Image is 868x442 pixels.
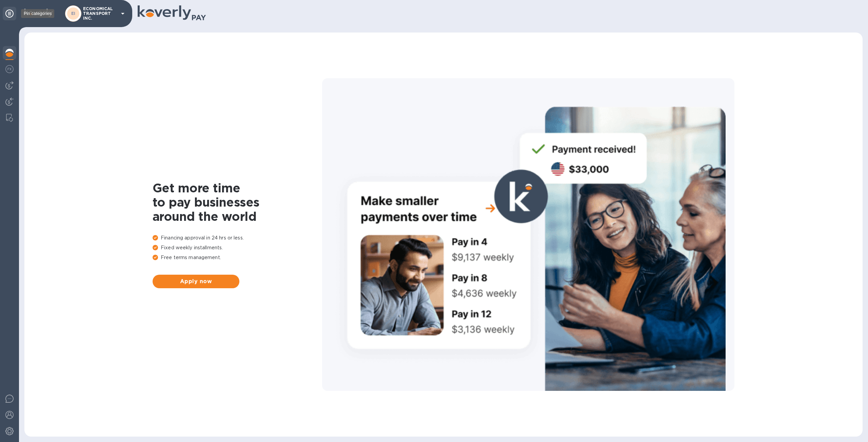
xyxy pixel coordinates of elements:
p: ECONOMICAL TRANSPORT INC. [83,6,117,21]
b: EI [71,11,76,16]
span: Apply now [158,277,234,286]
p: Free terms management. [153,254,322,261]
img: Foreign exchange [5,65,14,73]
img: Logo [24,9,53,17]
p: Fixed weekly installments. [153,244,322,251]
button: Apply now [153,275,239,288]
p: Financing approval in 24 hrs or less. [153,234,322,241]
h1: Get more time to pay businesses around the world [153,181,322,224]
